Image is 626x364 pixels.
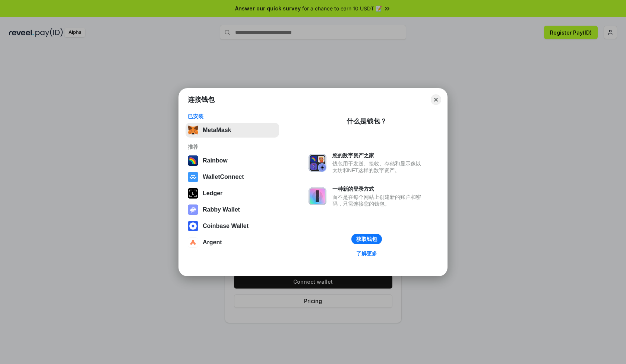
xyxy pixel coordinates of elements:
[332,194,425,207] div: 而不是在每个网站上创建新的账户和密码，只需连接您的钱包。
[188,204,198,215] img: svg+xml,%3Csvg%20xmlns%3D%22http%3A%2F%2Fwww.w3.org%2F2000%2Fsvg%22%20fill%3D%22none%22%20viewBox...
[203,223,249,229] div: Coinbase Wallet
[186,123,279,138] button: MetaMask
[203,190,222,197] div: Ledger
[347,117,387,126] div: 什么是钱包？
[186,235,279,250] button: Argent
[186,186,279,201] button: Ledger
[188,155,198,166] img: svg+xml,%3Csvg%20width%3D%22120%22%20height%3D%22120%22%20viewBox%3D%220%200%20120%20120%22%20fil...
[309,187,326,205] img: svg+xml,%3Csvg%20xmlns%3D%22http%3A%2F%2Fwww.w3.org%2F2000%2Fsvg%22%20fill%3D%22none%22%20viewBox...
[351,234,382,244] button: 获取钱包
[203,127,231,133] div: MetaMask
[188,113,277,120] div: 已安装
[203,239,222,246] div: Argent
[188,188,198,199] img: svg+xml,%3Csvg%20xmlns%3D%22http%3A%2F%2Fwww.w3.org%2F2000%2Fsvg%22%20width%3D%2228%22%20height%3...
[186,202,279,217] button: Rabby Wallet
[188,95,215,104] h1: 连接钱包
[356,236,377,242] div: 获取钱包
[431,94,441,105] button: Close
[186,153,279,168] button: Rainbow
[188,125,198,135] img: svg+xml,%3Csvg%20fill%3D%22none%22%20height%3D%2233%22%20viewBox%3D%220%200%2035%2033%22%20width%...
[203,174,244,180] div: WalletConnect
[332,186,425,192] div: 一种新的登录方式
[188,221,198,231] img: svg+xml,%3Csvg%20width%3D%2228%22%20height%3D%2228%22%20viewBox%3D%220%200%2028%2028%22%20fill%3D...
[186,170,279,184] button: WalletConnect
[203,206,240,213] div: Rabby Wallet
[309,154,326,172] img: svg+xml,%3Csvg%20xmlns%3D%22http%3A%2F%2Fwww.w3.org%2F2000%2Fsvg%22%20fill%3D%22none%22%20viewBox...
[356,250,377,257] div: 了解更多
[332,152,425,159] div: 您的数字资产之家
[188,172,198,182] img: svg+xml,%3Csvg%20width%3D%2228%22%20height%3D%2228%22%20viewBox%3D%220%200%2028%2028%22%20fill%3D...
[332,160,425,174] div: 钱包用于发送、接收、存储和显示像以太坊和NFT这样的数字资产。
[186,219,279,233] button: Coinbase Wallet
[188,144,277,150] div: 推荐
[352,249,382,258] a: 了解更多
[188,237,198,248] img: svg+xml,%3Csvg%20width%3D%2228%22%20height%3D%2228%22%20viewBox%3D%220%200%2028%2028%22%20fill%3D...
[203,157,228,164] div: Rainbow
